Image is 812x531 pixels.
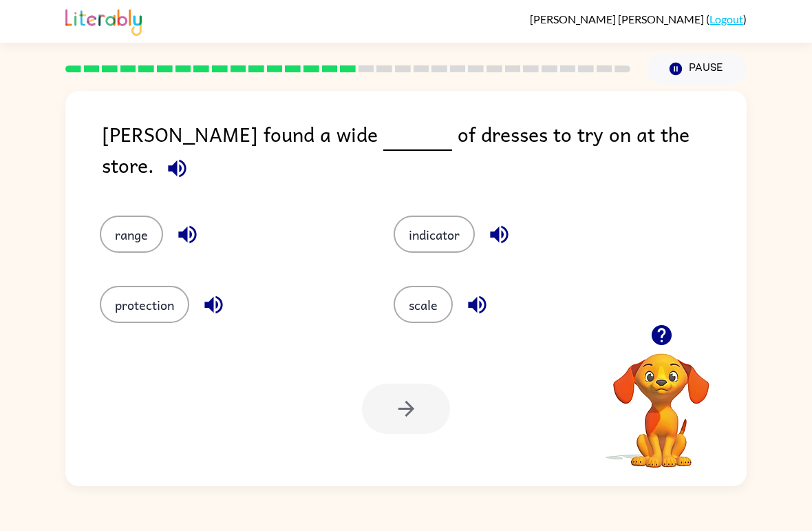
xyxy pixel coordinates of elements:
a: Logout [709,12,743,25]
button: range [100,216,163,253]
img: Literably [65,6,142,36]
button: protection [100,286,189,323]
button: scale [394,286,453,323]
button: indicator [394,216,475,253]
div: [PERSON_NAME] found a wide of dresses to try on at the store. [102,118,747,188]
button: Pause [647,53,747,85]
div: ( ) [530,12,747,25]
span: [PERSON_NAME] [PERSON_NAME] [530,12,706,25]
video: Your browser must support playing .mp4 files to use Literably. Please try using another browser. [592,332,730,470]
